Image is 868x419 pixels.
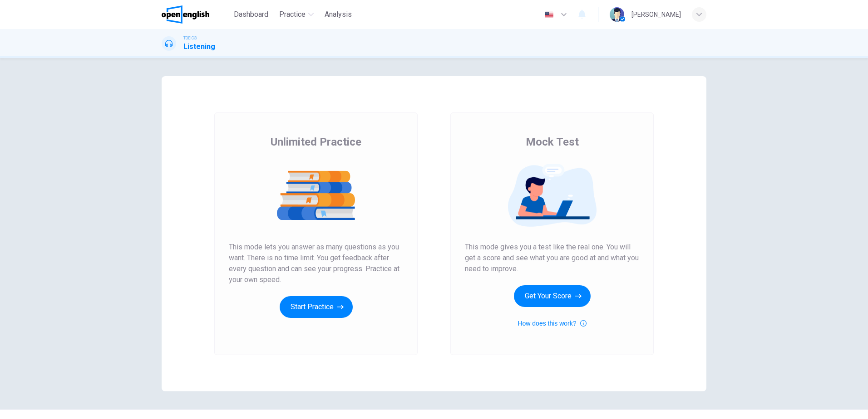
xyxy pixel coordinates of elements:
[518,318,586,329] button: How does this work?
[543,11,555,18] img: en
[465,242,639,274] span: This mode gives you a test like the real one. You will get a score and see what you are good at a...
[162,5,209,24] img: OpenEnglish logo
[526,135,579,149] span: Mock Test
[325,9,352,20] span: Analysis
[230,6,272,23] button: Dashboard
[280,296,353,318] button: Start Practice
[631,9,681,20] div: [PERSON_NAME]
[276,6,317,23] button: Practice
[162,5,230,24] a: OpenEnglish logo
[234,9,268,20] span: Dashboard
[514,285,591,307] button: Get Your Score
[279,9,306,20] span: Practice
[271,135,361,149] span: Unlimited Practice
[610,7,624,22] img: Profile picture
[229,242,403,285] span: This mode lets you answer as many questions as you want. There is no time limit. You get feedback...
[321,6,355,23] button: Analysis
[183,41,215,52] h1: Listening
[183,35,197,41] span: TOEIC®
